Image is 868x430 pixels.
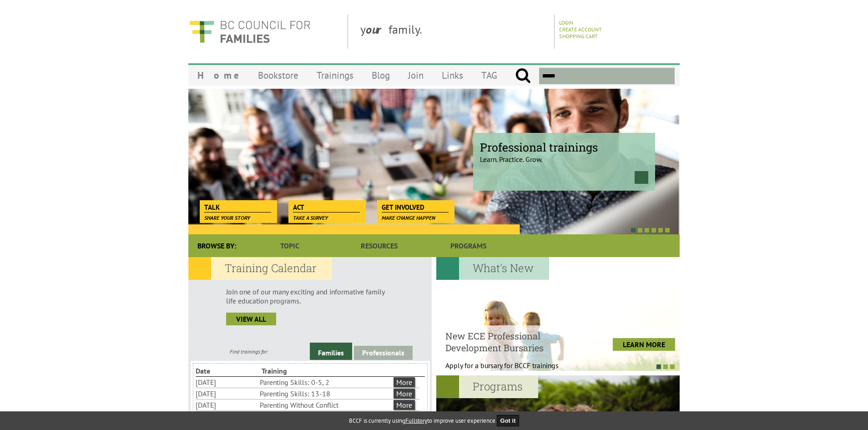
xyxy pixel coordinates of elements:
h2: Programs [436,375,538,398]
button: Got it [497,415,520,426]
a: More [394,389,415,399]
a: Talk Share your story [200,200,276,213]
a: Create Account [559,26,602,33]
div: Browse By: [188,234,245,257]
h2: Training Calendar [188,257,332,280]
li: [DATE] [196,388,258,399]
a: view all [226,313,276,325]
a: TAG [472,65,506,86]
li: High-Conflict Behavioural Skills [260,411,392,422]
div: Find trainings for: [188,348,310,355]
a: LEARN MORE [613,338,675,351]
a: Resources [334,234,424,257]
li: [DATE] [196,400,258,410]
a: Professionals [354,346,413,360]
p: Apply for a bursary for BCCF trainings West... [445,361,581,379]
a: More [394,377,415,387]
span: Take a survey [293,214,328,221]
a: Login [559,19,573,26]
span: Get Involved [382,202,449,212]
span: Make change happen [382,214,435,221]
a: Families [310,343,352,360]
a: Programs [424,234,513,257]
li: Date [196,365,260,376]
p: Learn. Practice. Grow. [480,147,648,164]
p: Join one of our many exciting and informative family life education programs. [226,287,394,305]
span: Professional trainings [480,140,648,155]
a: Shopping Cart [559,33,598,40]
span: Act [293,202,360,212]
li: Parenting Skills: 0-5, 2 [260,377,392,388]
a: Links [433,65,472,86]
span: Share your story [204,214,250,221]
a: Join [399,65,433,86]
a: Get Involved Make change happen [377,200,453,213]
a: Bookstore [249,65,308,86]
img: BC Council for FAMILIES [188,15,311,49]
a: Act Take a survey [288,200,364,213]
h2: What's New [436,257,549,280]
a: More [394,400,415,410]
span: Talk [204,202,271,212]
h4: New ECE Professional Development Bursaries [445,330,581,354]
li: Training [262,365,326,376]
a: Trainings [308,65,363,86]
li: Parenting Without Conflict [260,400,392,410]
a: Topic [245,234,334,257]
li: [DATE] [196,377,258,388]
input: Submit [515,68,531,84]
a: Blog [363,65,399,86]
strong: our [366,22,389,37]
div: y family. [353,15,555,49]
a: Home [188,65,249,86]
li: [DATE] [196,411,258,422]
li: Parenting Skills: 13-18 [260,388,392,399]
a: Fullstory [405,417,427,425]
